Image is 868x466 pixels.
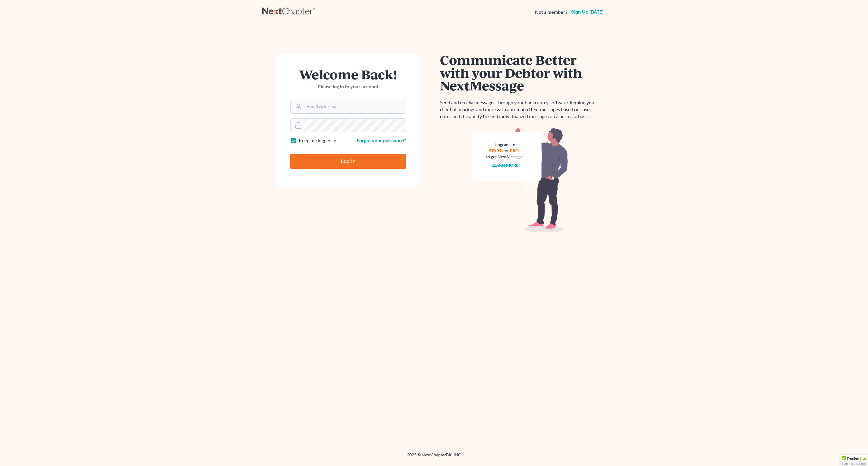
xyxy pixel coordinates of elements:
div: Upgrade to [486,142,524,148]
p: Send and receive messages through your bankruptcy software. Remind your client of hearings and mo... [440,99,600,120]
input: Email Address [304,100,406,113]
img: nextmessage_bg-59042aed3d76b12b5cd301f8e5b87938c9018125f34e5fa2b7a6b67550977c72.svg [472,127,568,233]
span: or [505,148,509,153]
div: to get NextMessage. [486,154,524,160]
div: TrustedSite Certified [840,455,868,466]
label: Keep me logged in [299,137,336,144]
strong: Not a member? [535,9,568,16]
a: START+ [489,148,504,153]
h1: Welcome Back! [290,68,406,81]
div: 2025 © NextChapterBK, INC [262,452,606,463]
input: Log In [290,154,406,169]
a: PRO+ [510,148,521,153]
a: Sign up [DATE]! [570,10,606,14]
h1: Communicate Better with your Debtor with NextMessage [440,53,600,92]
p: Please log in to your account [290,83,406,90]
a: Learn more [492,162,518,168]
a: Forgot your password? [357,137,406,143]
